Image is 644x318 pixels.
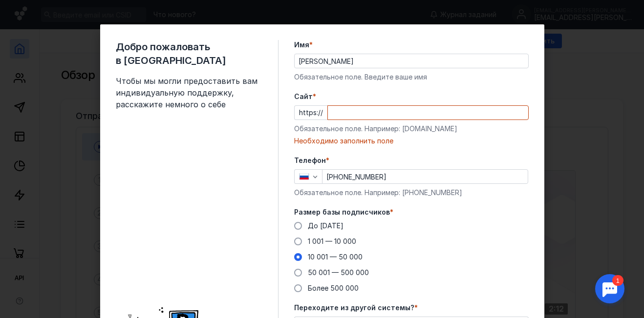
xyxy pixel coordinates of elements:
[308,253,363,261] span: 10 001 — 50 000
[294,207,390,217] span: Размер базы подписчиков
[308,237,356,245] span: 1 001 — 10 000
[308,284,359,292] span: Более 500 000
[294,72,529,82] div: Обязательное поле. Введите ваше имя
[294,124,529,134] div: Обязательное поле. Например: [DOMAIN_NAME]
[308,221,343,230] span: До [DATE]
[308,268,369,277] span: 50 001 — 500 000
[116,40,262,67] span: Добро пожаловать в [GEOGRAPHIC_DATA]
[294,92,313,101] span: Cайт
[294,188,529,198] div: Обязательное поле. Например: [PHONE_NUMBER]
[294,156,326,165] span: Телефон
[116,75,262,110] span: Чтобы мы могли предоставить вам индивидуальную поддержку, расскажите немного о себе
[22,6,33,17] div: 1
[294,40,309,50] span: Имя
[294,303,414,313] span: Переходите из другой системы?
[294,136,529,146] div: Необходимо заполнить поле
